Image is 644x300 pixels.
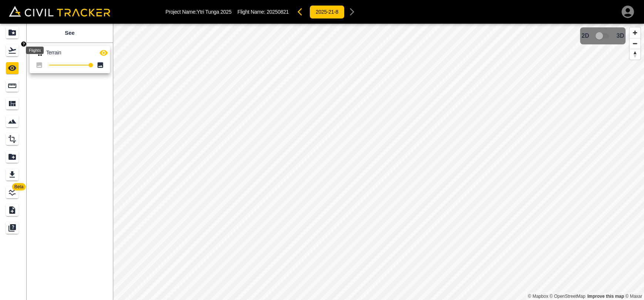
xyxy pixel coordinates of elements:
img: Civil Tracker [9,6,110,16]
div: Flights [26,47,44,54]
span: 20250821 [266,9,289,15]
span: 3D model not uploaded yet [592,29,614,43]
a: Map feedback [587,294,624,299]
a: Maxar [625,294,642,299]
p: Project Name: Ytri Tunga 2025 [165,9,231,15]
span: 2D [581,33,589,39]
button: Reset bearing to north [630,49,640,60]
a: Mapbox [528,294,548,299]
a: OpenStreetMap [550,294,586,299]
p: Flight Name: [237,9,289,15]
button: 2025-21-8 [309,5,345,19]
button: Zoom out [630,38,640,49]
span: 3D [617,33,624,39]
canvas: Map [113,24,644,300]
button: Zoom in [630,27,640,38]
